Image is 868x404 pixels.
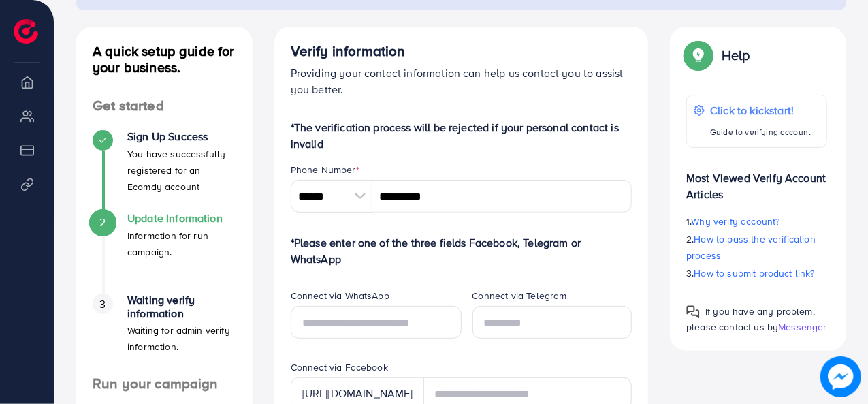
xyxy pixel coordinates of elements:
img: image [820,356,861,397]
p: Click to kickstart! [710,102,811,119]
label: Phone Number [291,163,359,176]
p: Waiting for admin verify information. [127,322,236,355]
label: Connect via WhatsApp [291,289,389,302]
p: 3. [686,265,827,281]
p: 1. [686,213,827,230]
h4: Get started [76,97,253,114]
p: Providing your contact information can help us contact you to assist you better. [291,65,632,97]
span: Messenger [778,320,826,334]
p: *Please enter one of the three fields Facebook, Telegram or WhatsApp [291,234,632,267]
span: 3 [99,296,106,312]
label: Connect via Telegram [472,289,567,302]
p: Information for run campaign. [127,228,236,260]
img: Popup guide [686,43,711,67]
p: Help [722,47,750,63]
p: 2. [686,231,827,264]
span: How to submit product link? [694,266,815,280]
label: Connect via Facebook [291,360,388,374]
span: How to pass the verification process [686,232,816,262]
p: Most Viewed Verify Account Articles [686,159,827,202]
p: You have successfully registered for an Ecomdy account [127,146,236,195]
span: Why verify account? [692,215,780,228]
h4: Update Information [127,212,236,225]
h4: A quick setup guide for your business. [76,43,253,76]
span: 2 [99,215,106,230]
h4: Run your campaign [76,375,253,392]
img: Popup guide [686,305,700,319]
p: Guide to verifying account [710,124,811,140]
h4: Verify information [291,43,632,60]
img: logo [14,19,38,44]
li: Sign Up Success [76,130,253,212]
h4: Waiting verify information [127,294,236,320]
li: Waiting verify information [76,294,253,375]
li: Update Information [76,212,253,294]
span: If you have any problem, please contact us by [686,305,815,334]
h4: Sign Up Success [127,130,236,143]
p: *The verification process will be rejected if your personal contact is invalid [291,119,632,152]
